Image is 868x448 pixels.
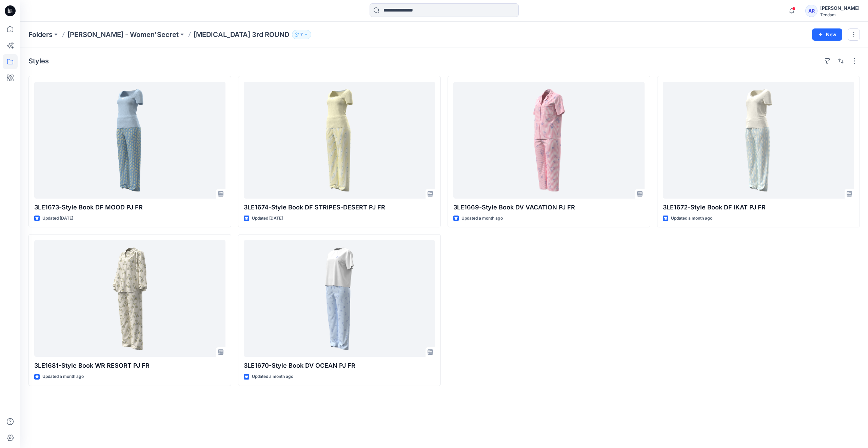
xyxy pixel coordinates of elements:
p: Updated [DATE] [42,215,73,222]
p: Updated a month ago [252,373,293,380]
button: 7 [292,30,311,39]
p: Updated a month ago [671,215,712,222]
a: 3LE1669-Style Book DV VACATION PJ FR [453,82,645,199]
div: [PERSON_NAME] [820,4,860,12]
a: 3LE1673-Style Book DF MOOD PJ FR [34,82,225,199]
p: Updated a month ago [42,373,84,380]
a: [PERSON_NAME] - Women'Secret [67,30,179,39]
h4: Styles [28,57,49,65]
p: Updated a month ago [461,215,503,222]
a: Folders [28,30,53,39]
div: Tendam [820,12,860,17]
p: 7 [300,31,303,38]
p: 3LE1681-Style Book WR RESORT PJ FR [34,361,225,370]
p: Updated [DATE] [252,215,283,222]
p: 3LE1673-Style Book DF MOOD PJ FR [34,203,225,212]
p: [MEDICAL_DATA] 3rd ROUND [194,30,289,39]
p: 3LE1670-Style Book DV OCEAN PJ FR [244,361,435,370]
p: 3LE1669-Style Book DV VACATION PJ FR [453,203,645,212]
a: 3LE1672-Style Book DF IKAT PJ FR [663,82,854,199]
p: 3LE1672-Style Book DF IKAT PJ FR [663,203,854,212]
div: AR [805,5,817,17]
a: 3LE1670-Style Book DV OCEAN PJ FR [244,240,435,357]
a: 3LE1681-Style Book WR RESORT PJ FR [34,240,225,357]
button: New [812,28,842,41]
a: 3LE1674-Style Book DF STRIPES-DESERT PJ FR [244,82,435,199]
p: 3LE1674-Style Book DF STRIPES-DESERT PJ FR [244,203,435,212]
